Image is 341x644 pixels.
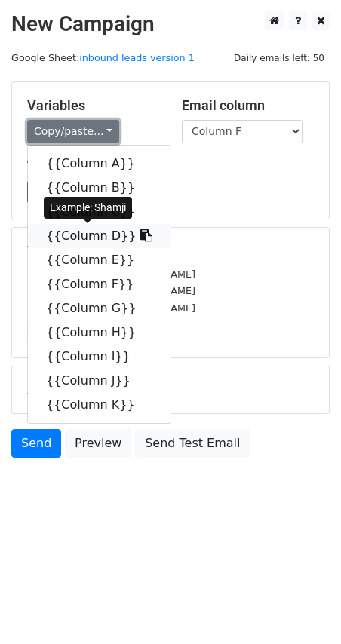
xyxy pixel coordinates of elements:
[28,345,170,369] a: {{Column I}}
[229,52,330,63] a: Daily emails left: 50
[44,197,132,219] div: Example: Shamji
[28,296,170,320] a: {{Column G}}
[27,268,195,280] small: [EMAIL_ADDRESS][DOMAIN_NAME]
[27,97,159,114] h5: Variables
[28,200,170,224] a: {{Column C}}
[27,302,195,314] small: [EMAIL_ADDRESS][DOMAIN_NAME]
[79,52,195,63] a: inbound leads version 1
[266,572,341,644] iframe: Chat Widget
[11,429,61,458] a: Send
[27,120,119,143] a: Copy/paste...
[28,152,170,176] a: {{Column A}}
[28,393,170,417] a: {{Column K}}
[28,224,170,248] a: {{Column D}}
[135,429,250,458] a: Send Test Email
[182,97,314,114] h5: Email column
[28,272,170,296] a: {{Column F}}
[28,320,170,345] a: {{Column H}}
[27,285,195,296] small: [EMAIL_ADDRESS][DOMAIN_NAME]
[28,248,170,272] a: {{Column E}}
[229,50,330,66] span: Daily emails left: 50
[11,11,330,37] h2: New Campaign
[11,52,195,63] small: Google Sheet:
[28,369,170,393] a: {{Column J}}
[65,429,131,458] a: Preview
[28,176,170,200] a: {{Column B}}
